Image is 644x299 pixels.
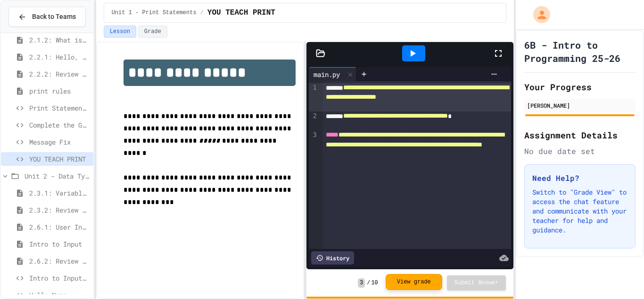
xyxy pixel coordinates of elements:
[29,52,90,62] span: 2.2.1: Hello, World!
[532,172,627,184] h3: Need Help?
[524,38,636,65] h1: 6B - Intro to Programming 25-26
[29,86,90,96] span: print rules
[454,279,499,287] span: Submit Answer
[29,205,90,215] span: 2.3.2: Review - Variables and Data Types
[524,128,636,142] h2: Assignment Details
[29,273,90,283] span: Intro to Input Exercise
[447,275,506,290] button: Submit Answer
[532,188,627,235] p: Switch to "Grade View" to access the chat feature and communicate with your teacher for help and ...
[309,130,318,168] div: 3
[112,9,197,17] span: Unit 1 - Print Statements
[8,7,86,27] button: Back to Teams
[523,4,553,26] div: My Account
[29,137,90,147] span: Message Fix
[311,251,354,265] div: History
[29,35,90,45] span: 2.1.2: What is Code?
[309,67,356,81] div: main.py
[32,12,76,22] span: Back to Teams
[25,171,90,181] span: Unit 2 - Data Types, Variables, [DEMOGRAPHIC_DATA]
[527,101,633,110] div: [PERSON_NAME]
[29,69,90,79] span: 2.2.2: Review - Hello, World!
[309,111,318,130] div: 2
[358,278,365,288] span: 3
[104,26,136,38] button: Lesson
[29,222,90,232] span: 2.6.1: User Input
[207,7,275,18] span: YOU TEACH PRINT
[309,69,345,79] div: main.py
[138,26,167,38] button: Grade
[309,83,318,111] div: 1
[29,188,90,198] span: 2.3.1: Variables and Data Types
[200,9,204,17] span: /
[29,239,90,249] span: Intro to Input
[386,274,442,290] button: View grade
[367,279,370,287] span: /
[29,120,90,130] span: Complete the Greeting
[524,145,636,157] div: No due date set
[29,256,90,266] span: 2.6.2: Review - User Input
[371,279,378,287] span: 10
[29,154,90,164] span: YOU TEACH PRINT
[524,80,636,94] h2: Your Progress
[29,103,90,113] span: Print Statement Repair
